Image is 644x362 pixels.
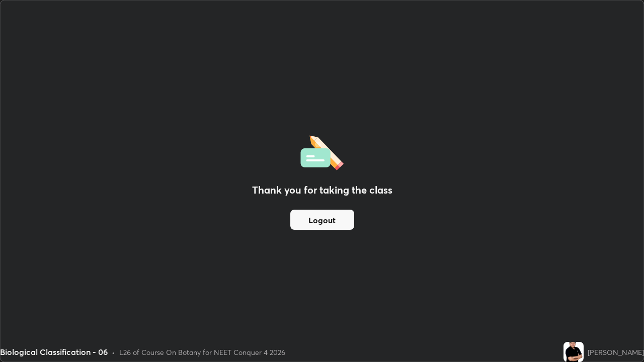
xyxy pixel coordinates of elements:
[588,347,644,357] div: [PERSON_NAME]
[563,342,584,362] img: af1ae8d23b7643b7b50251030ffea0de.jpg
[112,347,115,357] div: •
[300,132,344,170] img: offlineFeedback.1438e8b3.svg
[119,347,285,357] div: L26 of Course On Botany for NEET Conquer 4 2026
[290,210,354,230] button: Logout
[252,183,392,198] h2: Thank you for taking the class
